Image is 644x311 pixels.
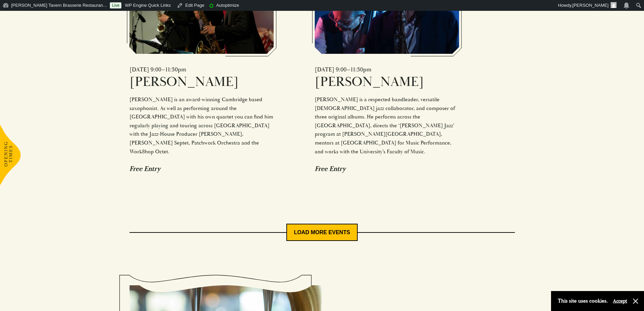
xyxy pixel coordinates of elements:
span: [PERSON_NAME] [572,3,609,8]
h6: [PERSON_NAME] [129,73,274,90]
h6: [PERSON_NAME] [315,73,459,90]
div: Free Entry [129,164,274,173]
img: Views over 48 hours. Click for more Jetpack Stats. [245,1,283,9]
button: Accept [613,298,627,304]
p: This site uses cookies. [558,296,608,306]
a: Live [110,2,121,8]
div: [PERSON_NAME] is a respected bandleader, versatile [DEMOGRAPHIC_DATA] jazz collaborator, and comp... [315,95,459,156]
div: [DATE] 9:00–11:30pm [315,66,459,73]
div: [PERSON_NAME] is an award-winning Cambridge based saxophonist. As well as performing around the [... [129,95,274,156]
button: Close and accept [632,298,639,305]
button: LOAD MORE EVENTS [286,224,357,241]
div: [DATE] 9:00–11:30pm [129,66,274,73]
div: Free Entry [315,164,459,173]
